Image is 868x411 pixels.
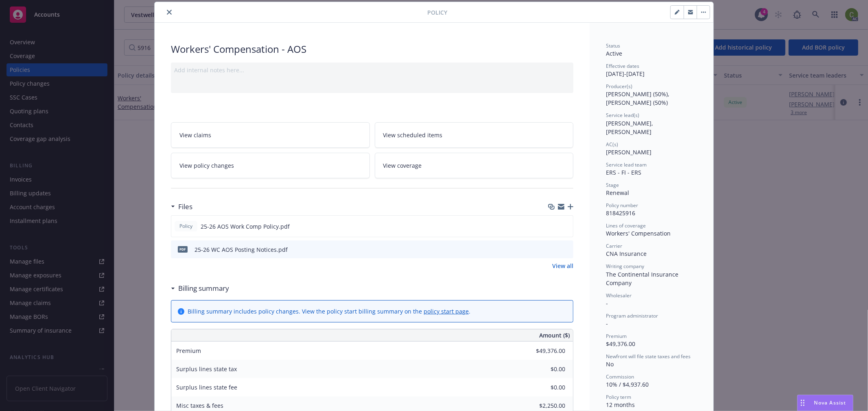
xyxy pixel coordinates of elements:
span: [PERSON_NAME] (50%), [PERSON_NAME] (50%) [606,90,671,106]
button: download file [550,245,556,254]
span: Amount ($) [539,331,570,340]
span: CNA Insurance [606,250,647,257]
span: Commission [606,373,634,380]
span: Policy number [606,202,638,209]
span: Surplus lines state fee [176,383,237,391]
span: Nova Assist [814,399,846,406]
span: Effective dates [606,63,639,69]
input: 0.00 [517,381,570,394]
div: 25-26 WC AOS Posting Notices.pdf [195,245,288,254]
span: View coverage [383,161,422,170]
button: preview file [562,222,570,231]
button: download file [549,222,556,231]
span: Workers' Compensation [606,229,671,237]
div: [DATE] - [DATE] [606,63,697,78]
span: Carrier [606,242,622,249]
input: 0.00 [517,345,570,357]
span: AC(s) [606,141,618,148]
span: Wholesaler [606,292,632,299]
span: Status [606,42,620,49]
a: View coverage [375,153,574,178]
div: Files [171,201,192,212]
span: - [606,320,608,327]
div: Drag to move [798,395,808,411]
div: Add internal notes here... [174,66,570,74]
span: Writing company [606,263,644,270]
div: Billing summary [171,283,229,294]
span: [PERSON_NAME] [606,148,652,156]
span: Policy [178,223,194,230]
span: Policy [427,8,447,17]
span: pdf [178,246,188,252]
span: [PERSON_NAME], [PERSON_NAME] [606,119,655,136]
span: View scheduled items [383,131,443,139]
span: Program administrator [606,312,658,319]
span: $49,376.00 [606,340,635,348]
a: View scheduled items [375,122,574,148]
span: 10% / $4,937.60 [606,381,649,388]
span: Service lead team [606,161,647,168]
input: 0.00 [517,363,570,375]
span: View policy changes [179,161,234,170]
h3: Billing summary [178,283,229,294]
a: policy start page [424,307,469,315]
h3: Files [178,201,192,212]
span: Premium [606,333,627,340]
span: Surplus lines state tax [176,365,237,373]
button: close [164,7,174,17]
span: Newfront will file state taxes and fees [606,353,691,360]
span: - [606,299,608,307]
span: The Continental Insurance Company [606,270,680,287]
button: Nova Assist [797,395,853,411]
span: 12 months [606,401,635,409]
span: View claims [179,131,211,139]
div: Billing summary includes policy changes. View the policy start billing summary on the . [188,307,470,316]
span: Stage [606,182,619,188]
span: Lines of coverage [606,222,646,229]
a: View all [552,262,573,270]
a: View policy changes [171,153,370,178]
span: 818425916 [606,209,635,217]
span: Policy term [606,394,631,400]
span: 25-26 AOS Work Comp Policy.pdf [201,222,290,231]
span: Active [606,50,622,57]
span: Service lead(s) [606,112,639,119]
a: View claims [171,122,370,148]
span: No [606,360,614,368]
span: ERS - FI - ERS [606,169,641,176]
span: Producer(s) [606,83,632,90]
span: Misc taxes & fees [176,402,223,409]
div: Workers' Compensation - AOS [171,42,573,56]
span: Premium [176,347,201,355]
span: Renewal [606,189,629,197]
button: preview file [563,245,570,254]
